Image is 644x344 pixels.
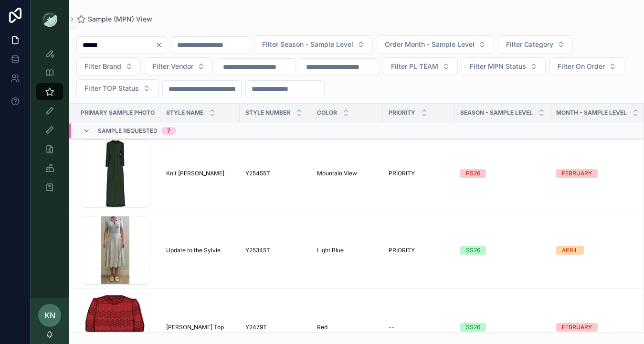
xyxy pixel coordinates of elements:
a: Light Blue [317,247,377,254]
span: Style Name [166,109,203,117]
button: Select Button [145,57,213,75]
span: Filter Season - Sample Level [262,40,353,49]
span: Filter MPN Status [470,62,526,71]
span: Season - Sample Level [460,109,533,117]
a: FEBRUARY [556,169,639,178]
div: scrollable content [31,38,69,208]
div: FEBRUARY [562,169,592,178]
img: App logo [42,11,57,27]
button: Clear [155,41,167,49]
a: -- [389,323,449,331]
span: MONTH - SAMPLE LEVEL [556,109,627,117]
a: SS26 [460,323,545,332]
span: PRIORITY [389,109,415,117]
span: Filter On Order [558,62,605,71]
span: PRIORITY [389,247,415,254]
span: Y25345T [245,247,270,254]
span: Light Blue [317,247,344,254]
span: Filter Category [506,40,553,49]
a: Sample (MPN) View [76,14,152,24]
span: Sample Requested [98,127,158,135]
div: 7 [167,127,170,135]
span: Y25455T [245,170,270,177]
a: [PERSON_NAME] Top [166,323,234,331]
span: Filter Vendor [153,62,193,71]
span: PRIMARY SAMPLE PHOTO [81,109,155,117]
div: PS26 [466,169,480,178]
button: Select Button [254,35,373,54]
button: Select Button [76,57,141,75]
a: Y25455T [245,170,306,177]
span: -- [389,323,394,331]
span: Filter TOP Status [84,84,139,93]
span: Sample (MPN) View [88,14,152,24]
span: Update to the Sylvie [166,247,221,254]
span: Style Number [245,109,290,117]
button: Select Button [377,35,494,54]
a: PS26 [460,169,545,178]
span: PRIORITY [389,170,415,177]
a: PRIORITY [389,170,449,177]
span: KN [44,310,55,321]
div: SS26 [466,323,480,332]
div: SS26 [466,246,480,255]
button: Select Button [549,57,624,75]
span: Y2479T [245,323,267,331]
span: [PERSON_NAME] Top [166,323,224,331]
span: Knit [PERSON_NAME] [166,170,224,177]
a: Update to the Sylvie [166,247,234,254]
span: Red [317,323,327,331]
a: Knit [PERSON_NAME] [166,170,234,177]
button: Select Button [76,79,158,97]
span: Filter Brand [84,62,121,71]
div: APRIL [562,246,578,255]
a: Mountain View [317,170,377,177]
span: Filter PL TEAM [391,62,438,71]
a: Y2479T [245,323,306,331]
a: FEBRUARY [556,323,639,332]
button: Select Button [498,35,573,54]
button: Select Button [462,57,546,75]
a: SS26 [460,246,545,255]
span: Color [317,109,337,117]
button: Select Button [383,57,458,75]
a: APRIL [556,246,639,255]
div: FEBRUARY [562,323,592,332]
a: Red [317,323,377,331]
span: Order Month - Sample Level [385,40,475,49]
a: PRIORITY [389,247,449,254]
a: Y25345T [245,247,306,254]
span: Mountain View [317,170,357,177]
